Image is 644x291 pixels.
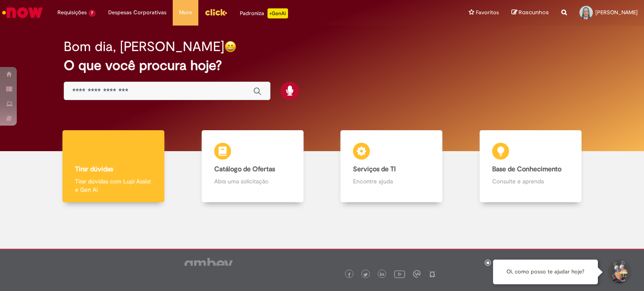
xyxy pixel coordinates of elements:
[75,165,113,173] b: Tirar dúvidas
[214,177,291,185] p: Abra uma solicitação
[428,270,436,278] img: logo_footer_naosei.png
[205,6,227,18] img: click_logo_yellow_360x200.png
[108,8,166,17] span: Despesas Corporativas
[224,41,236,53] img: happy-face.png
[183,130,322,203] a: Catálogo de Ofertas Abra uma solicitação
[44,130,183,203] a: Tirar dúvidas Tirar dúvidas com Lupi Assist e Gen Ai
[492,177,569,185] p: Consulte e aprenda
[461,130,600,203] a: Base de Conhecimento Consulte e aprenda
[606,260,631,285] button: Iniciar Conversa de Suporte
[353,177,430,185] p: Encontre ajuda
[57,8,87,17] span: Requisições
[322,130,461,203] a: Serviços de TI Encontre ajuda
[519,8,549,16] span: Rascunhos
[214,165,275,173] b: Catálogo de Ofertas
[179,8,192,17] span: More
[380,272,384,277] img: logo_footer_linkedin.png
[493,260,598,284] div: Oi, como posso te ajudar hoje?
[347,273,351,277] img: logo_footer_facebook.png
[64,58,581,73] h2: O que você procura hoje?
[184,258,233,275] img: logo_footer_ambev_rotulo_gray.png
[394,268,405,279] img: logo_footer_youtube.png
[413,270,421,278] img: logo_footer_workplace.png
[267,8,288,18] p: +GenAi
[1,4,44,21] img: ServiceNow
[75,177,152,194] p: Tirar dúvidas com Lupi Assist e Gen Ai
[595,9,638,16] span: [PERSON_NAME]
[88,10,96,17] span: 7
[364,273,368,277] img: logo_footer_twitter.png
[240,8,288,18] div: Padroniza
[353,165,396,173] b: Serviços de TI
[64,39,224,54] h2: Bom dia, [PERSON_NAME]
[512,9,549,17] a: Rascunhos
[476,8,499,17] span: Favoritos
[492,165,561,173] b: Base de Conhecimento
